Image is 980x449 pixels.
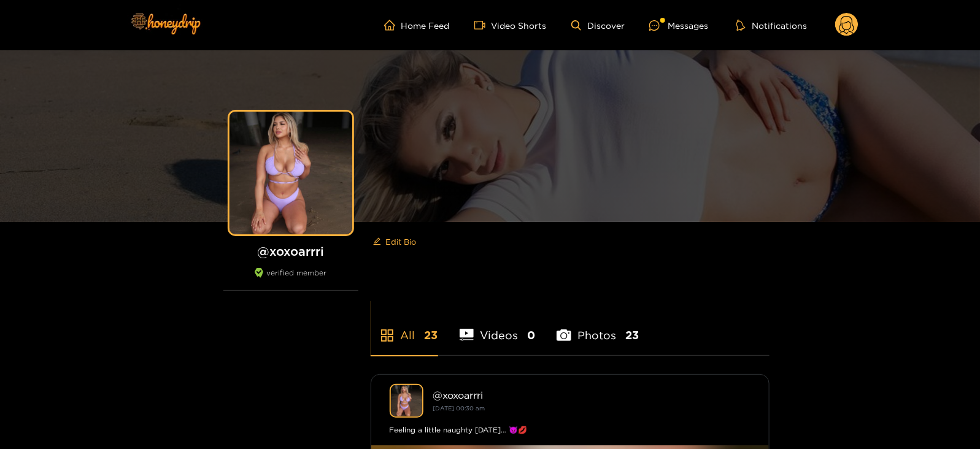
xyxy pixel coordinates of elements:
h1: @ xoxoarrri [223,244,358,259]
a: Discover [571,20,625,31]
div: Feeling a little naughty [DATE]… 😈💋 [390,424,750,436]
a: Home Feed [384,20,450,31]
li: Photos [557,300,639,355]
button: Notifications [733,19,811,31]
span: video-camera [474,20,492,31]
div: verified member [223,268,358,291]
button: editEdit Bio [371,232,419,251]
span: edit [373,237,381,247]
a: Video Shorts [474,20,547,31]
span: 0 [527,328,535,343]
span: Edit Bio [386,236,417,248]
small: [DATE] 00:30 am [433,405,485,412]
span: appstore [380,328,395,343]
span: home [384,20,401,31]
li: Videos [460,300,536,355]
li: All [371,300,438,355]
div: @ xoxoarrri [433,390,750,401]
div: Messages [649,18,708,33]
img: xoxoarrri [390,384,423,418]
span: 23 [625,328,639,343]
span: 23 [425,328,438,343]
